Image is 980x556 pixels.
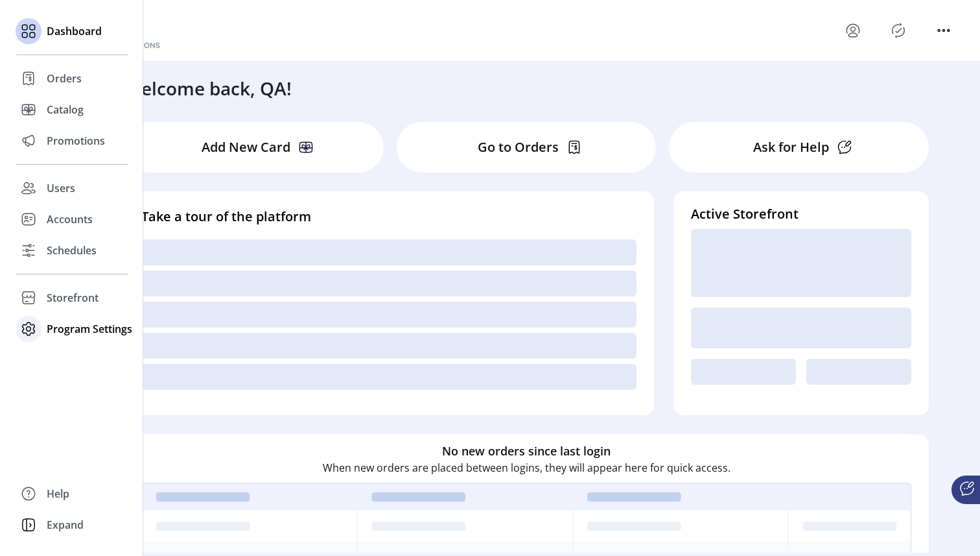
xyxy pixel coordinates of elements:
[478,138,559,157] p: Go to Orders
[442,442,611,460] h6: No new orders since last login
[124,75,292,102] h3: Welcome back, QA!
[47,321,132,337] span: Program Settings
[47,133,105,149] span: Promotions
[47,212,93,227] span: Accounts
[888,20,909,41] button: Publisher Panel
[47,180,75,196] span: Users
[691,204,911,224] h4: Active Storefront
[141,207,636,226] h4: Take a tour of the platform
[47,486,69,502] span: Help
[202,138,290,157] p: Add New Card
[47,71,82,86] span: Orders
[323,460,730,476] p: When new orders are placed between logins, they will appear here for quick access.
[47,243,97,258] span: Schedules
[47,102,84,117] span: Catalog
[47,23,102,39] span: Dashboard
[933,20,954,41] button: menu
[47,517,84,533] span: Expand
[47,290,99,306] span: Storefront
[843,20,863,41] button: menu
[753,138,829,157] p: Ask for Help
